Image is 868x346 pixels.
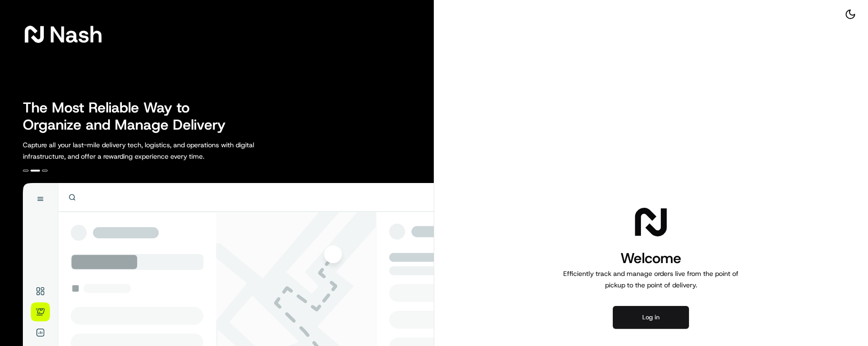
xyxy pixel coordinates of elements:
p: Capture all your last-mile delivery tech, logistics, and operations with digital infrastructure, ... [23,139,297,162]
h2: The Most Reliable Way to Organize and Manage Delivery [23,99,236,133]
p: Efficiently track and manage orders live from the point of pickup to the point of delivery. [559,268,742,291]
button: Log in [613,306,689,329]
h1: Welcome [559,249,742,268]
span: Nash [50,25,102,44]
